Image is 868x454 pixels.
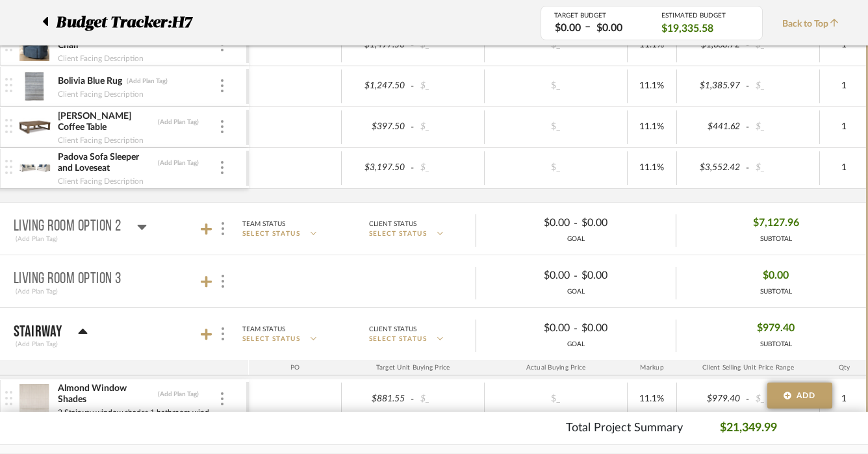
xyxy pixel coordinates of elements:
div: $_ [416,158,480,177]
div: Target Unit Buying Price [342,360,485,375]
div: Almond Window Shades [57,383,154,406]
img: 327a7b92-ea8e-4d1d-86a0-59336bafc558_50x50.jpg [19,112,51,143]
div: $1,247.50 [346,77,409,95]
div: Team Status [242,323,285,335]
div: $_ [416,77,480,95]
div: (Add Plan Tag) [157,390,199,399]
div: $0.00 [578,318,665,338]
div: 1 [824,390,865,409]
div: $1,385.97 [681,77,745,95]
span: Budget Tracker: [56,11,172,34]
div: ESTIMATED BUDGET [661,12,749,19]
div: $_ [416,118,480,136]
span: - [744,162,752,175]
div: $_ [520,118,591,136]
span: $979.40 [757,318,795,338]
div: 1 [824,158,865,177]
span: $7,127.96 [753,213,799,233]
div: $_ [752,158,815,177]
span: - [409,162,416,175]
div: SUBTOTAL [760,287,792,297]
div: $0.00 [487,213,574,233]
div: $_ [520,77,591,95]
div: SUBTOTAL [753,234,799,244]
span: – [585,19,591,36]
div: Client Facing Description [57,175,144,188]
div: Client Status [369,218,416,230]
div: (Add Plan Tag) [157,118,199,127]
img: 3dots-v.svg [222,222,224,235]
div: Client Facing Description [57,88,144,101]
span: Back to Top [782,18,845,31]
div: GOAL [476,287,676,297]
div: (Add Plan Tag) [14,233,60,245]
div: 11.1% [632,77,672,95]
span: - [744,121,752,134]
p: Living Room Option 3 [14,271,121,287]
div: $0.00 [593,21,626,36]
div: Client Facing Description [57,52,144,65]
div: $_ [416,390,480,409]
div: 2 Stairway window shades 1 bathroom window shade 1 kitchen window shade [57,406,219,419]
span: - [574,268,578,284]
div: $3,197.50 [346,158,409,177]
div: $441.62 [681,118,745,136]
img: 8e3753d9-796b-4506-b183-58dda75e1e11_50x50.jpg [19,153,51,184]
div: Client Status [369,323,416,335]
p: Total Project Summary [566,420,683,437]
img: vertical-grip.svg [5,119,12,133]
div: Client Facing Description [57,134,144,147]
span: $19,335.58 [661,21,713,36]
img: 3dots-v.svg [221,79,223,92]
div: 1 [824,77,865,95]
div: TARGET BUDGET [554,12,642,19]
div: [PERSON_NAME] Coffee Table [57,110,154,134]
span: SELECT STATUS [369,229,428,239]
span: - [744,393,752,406]
div: $979.40 [681,390,745,409]
img: 3dots-v.svg [221,392,223,405]
div: $0.00 [487,266,574,286]
span: SELECT STATUS [242,334,301,344]
div: Actual Buying Price [485,360,628,375]
span: - [574,216,578,231]
div: Markup [628,360,677,375]
span: - [744,80,752,93]
div: $0.00 [551,21,585,36]
div: 1 [824,118,865,136]
span: - [409,121,416,134]
p: $21,349.99 [720,420,777,437]
div: SUBTOTAL [757,340,795,349]
span: - [574,321,578,336]
div: Bolivia Blue Rug [57,75,123,88]
div: $_ [520,158,591,177]
div: GOAL [476,340,676,349]
img: 3dots-v.svg [221,120,223,133]
span: SELECT STATUS [369,334,428,344]
span: - [409,80,416,93]
button: Add [767,383,832,409]
img: 3dots-v.svg [222,327,224,340]
p: Stairway [14,324,62,340]
div: (Add Plan Tag) [14,338,60,350]
div: (Add Plan Tag) [157,158,199,168]
span: $0.00 [763,266,789,286]
div: $_ [520,390,591,409]
div: (Add Plan Tag) [126,77,168,86]
div: $_ [752,77,815,95]
div: Team Status [242,218,285,230]
img: 3dots-v.svg [221,161,223,174]
div: 11.1% [632,390,672,409]
div: 11.1% [632,118,672,136]
div: (Add Plan Tag) [14,286,60,297]
div: $881.55 [346,390,409,409]
div: $_ [752,118,815,136]
img: 89414697-6bb5-49c4-882a-d48707f8479e_50x50.jpg [19,71,51,102]
div: $_ [752,390,815,409]
div: PO [249,360,342,375]
div: Padova Sofa Sleeper and Loveseat [57,151,154,175]
div: GOAL [476,234,676,244]
span: - [409,393,416,406]
div: $0.00 [487,318,574,338]
p: H7 [172,11,198,34]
